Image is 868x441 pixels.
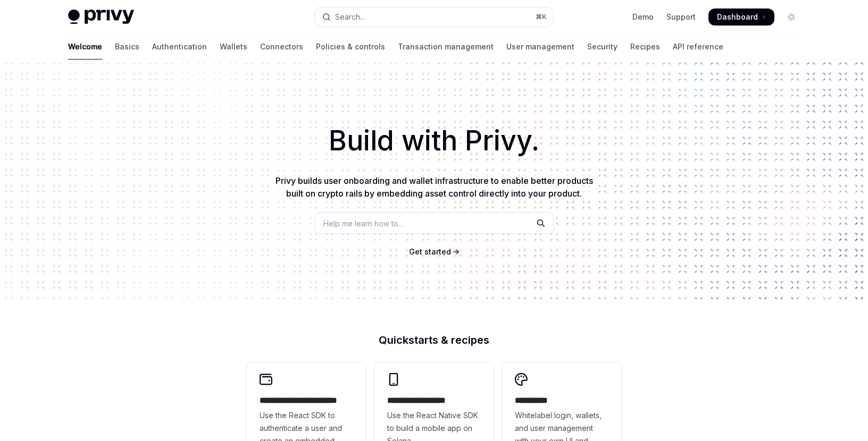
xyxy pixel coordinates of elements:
[632,12,654,22] a: Demo
[68,10,134,24] img: light logo
[506,34,574,60] a: User management
[673,34,723,60] a: API reference
[315,7,553,27] button: Open search
[17,120,851,162] h1: Build with Privy.
[536,13,547,21] span: ⌘ K
[783,9,800,26] button: Toggle dark mode
[115,34,139,60] a: Basics
[335,11,365,23] div: Search...
[276,175,593,199] span: Privy builds user onboarding and wallet infrastructure to enable better products built on crypto ...
[666,12,696,22] a: Support
[409,247,451,257] a: Get started
[409,247,451,256] span: Get started
[247,335,621,345] h2: Quickstarts & recipes
[68,34,102,60] a: Welcome
[630,34,660,60] a: Recipes
[323,218,404,229] span: Help me learn how to…
[260,34,303,60] a: Connectors
[587,34,617,60] a: Security
[152,34,207,60] a: Authentication
[398,34,494,60] a: Transaction management
[220,34,247,60] a: Wallets
[717,12,758,22] span: Dashboard
[708,9,774,26] a: Dashboard
[316,34,385,60] a: Policies & controls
